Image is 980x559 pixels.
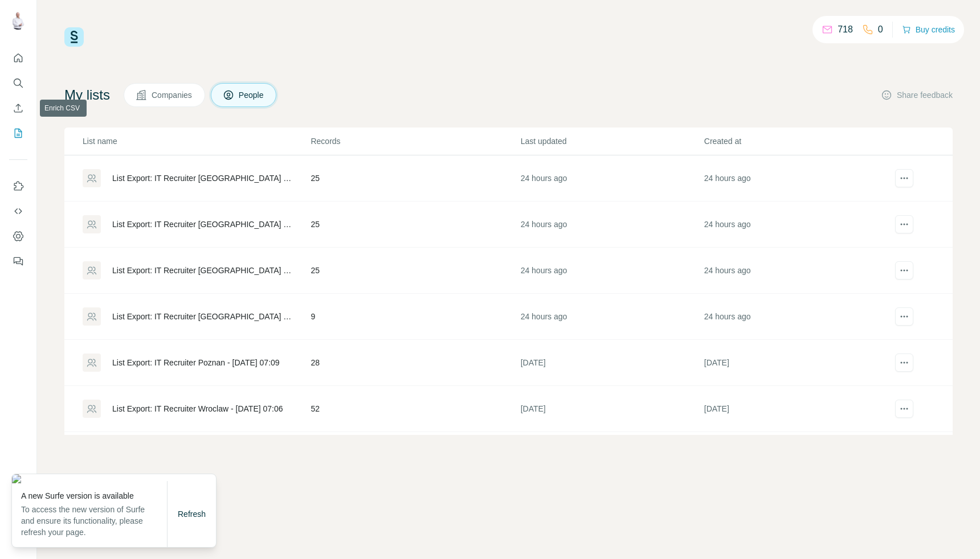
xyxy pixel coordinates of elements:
[9,11,27,30] img: Avatar
[310,432,520,478] td: 76
[895,169,913,187] button: actions
[895,261,913,279] button: actions
[704,340,887,386] td: [DATE]
[704,248,887,294] td: 24 hours ago
[9,123,27,143] button: My lists
[112,357,280,368] div: List Export: IT Recruiter Poznan - [DATE] 07:09
[9,98,27,118] button: Enrich CSV
[9,73,27,93] button: Search
[520,202,704,248] td: 24 hours ago
[112,265,291,276] div: List Export: IT Recruiter [GEOGRAPHIC_DATA] - [DATE] 07:12
[704,294,887,340] td: 24 hours ago
[838,23,853,36] p: 718
[704,135,887,147] p: Created at
[178,509,206,519] span: Refresh
[12,474,216,483] img: 005d9f80-9140-4d67-b0d7-a6debcb16287
[64,86,110,104] h4: My lists
[895,215,913,233] button: actions
[878,23,883,36] p: 0
[310,340,520,386] td: 28
[521,135,703,147] p: Last updated
[239,89,265,101] span: People
[83,135,309,147] p: List name
[895,307,913,326] button: actions
[902,22,955,38] button: Buy credits
[895,354,913,372] button: actions
[704,432,887,478] td: [DATE]
[9,176,27,196] button: Use Surfe on LinkedIn
[520,248,704,294] td: 24 hours ago
[310,386,520,432] td: 52
[9,226,27,246] button: Dashboard
[152,89,193,101] span: Companies
[9,201,27,221] button: Use Surfe API
[310,155,520,202] td: 25
[520,340,704,386] td: [DATE]
[520,432,704,478] td: [DATE]
[170,504,214,524] button: Refresh
[704,202,887,248] td: 24 hours ago
[112,219,291,230] div: List Export: IT Recruiter [GEOGRAPHIC_DATA] - [DATE] 07:12
[704,386,887,432] td: [DATE]
[9,251,27,272] button: Feedback
[112,311,291,322] div: List Export: IT Recruiter [GEOGRAPHIC_DATA] - [DATE] 07:11
[112,172,291,184] div: List Export: IT Recruiter [GEOGRAPHIC_DATA] - [DATE] 07:14
[520,386,704,432] td: [DATE]
[881,89,953,101] button: Share feedback
[21,490,167,502] p: A new Surfe version is available
[520,294,704,340] td: 24 hours ago
[310,294,520,340] td: 9
[704,155,887,202] td: 24 hours ago
[310,202,520,248] td: 25
[311,135,519,147] p: Records
[112,403,283,414] div: List Export: IT Recruiter Wroclaw - [DATE] 07:06
[895,400,913,418] button: actions
[64,27,84,47] img: Surfe Logo
[520,155,704,202] td: 24 hours ago
[21,504,167,538] p: To access the new version of Surfe and ensure its functionality, please refresh your page.
[9,48,27,68] button: Quick start
[310,248,520,294] td: 25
